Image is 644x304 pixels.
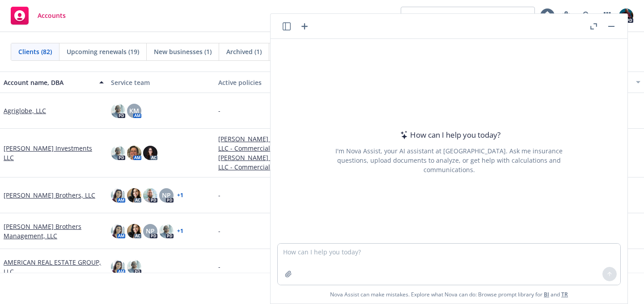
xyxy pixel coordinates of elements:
[401,7,535,25] button: View accounts as producer...
[226,47,262,56] span: Archived (1)
[146,226,155,236] span: NP
[619,8,633,23] img: photo
[557,7,575,25] a: Report a Bug
[111,104,125,118] img: photo
[218,134,318,153] a: [PERSON_NAME] Investments LLC - Commercial Umbrella
[127,260,141,274] img: photo
[578,7,596,25] a: Search
[398,129,500,141] div: How can I help you today?
[107,72,215,93] button: Service team
[218,78,318,87] div: Active policies
[598,7,616,25] a: Switch app
[129,106,139,115] span: KM
[127,146,141,160] img: photo
[38,12,66,19] span: Accounts
[4,222,104,241] a: [PERSON_NAME] Brothers Management, LLC
[218,106,220,115] span: -
[143,188,157,203] img: photo
[561,291,568,298] a: TR
[215,72,322,93] button: Active policies
[218,153,318,172] a: [PERSON_NAME] Investments LLC - Commercial Package
[218,190,220,200] span: -
[274,285,624,304] span: Nova Assist can make mistakes. Explore what Nova can do: Browse prompt library for and
[544,291,549,298] a: BI
[159,224,174,238] img: photo
[67,47,139,56] span: Upcoming renewals (19)
[4,106,46,115] a: Agriglobe, LLC
[408,11,494,21] span: View accounts as producer...
[4,190,95,200] a: [PERSON_NAME] Brothers, LLC
[218,262,220,271] span: -
[127,224,141,238] img: photo
[111,78,211,87] div: Service team
[143,146,157,160] img: photo
[111,188,125,203] img: photo
[177,193,183,198] a: + 1
[4,78,94,87] div: Account name, DBA
[162,190,171,200] span: NP
[127,188,141,203] img: photo
[4,144,104,162] a: [PERSON_NAME] Investments LLC
[111,224,125,238] img: photo
[111,260,125,274] img: photo
[177,228,183,234] a: + 1
[7,3,69,28] a: Accounts
[323,146,575,174] div: I'm Nova Assist, your AI assistant at [GEOGRAPHIC_DATA]. Ask me insurance questions, upload docum...
[154,47,212,56] span: New businesses (1)
[218,226,220,236] span: -
[4,258,104,276] a: AMERICAN REAL ESTATE GROUP, LLC
[18,47,52,56] span: Clients (82)
[111,146,125,160] img: photo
